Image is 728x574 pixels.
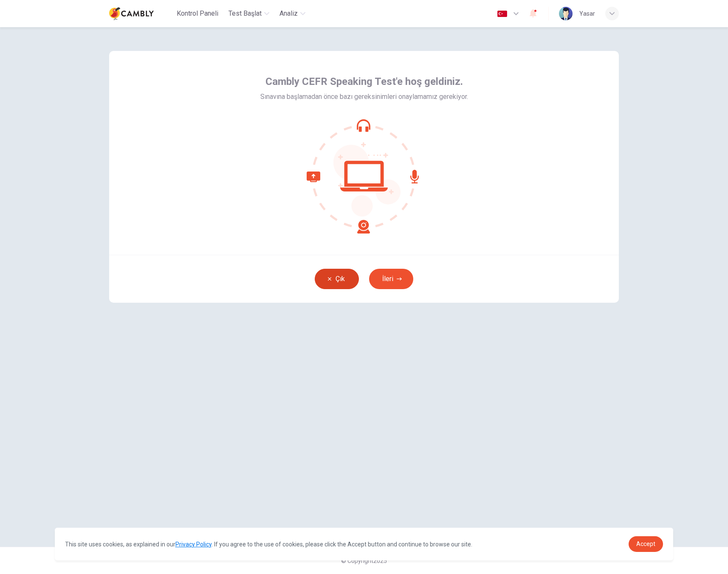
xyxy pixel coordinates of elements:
button: Çık [315,269,359,289]
div: Yasar [579,8,595,19]
img: tr [497,11,508,17]
span: Sınavına başlamadan önce bazı gereksinimleri onaylamamız gerekiyor. [260,92,468,102]
img: Profile picture [559,7,573,20]
img: Cambly logo [109,5,154,22]
span: Kontrol Paneli [177,8,218,19]
a: Privacy Policy [175,541,212,548]
button: Kontrol Paneli [173,6,222,21]
div: cookieconsent [55,528,674,560]
a: dismiss cookie message [629,536,663,552]
span: Test Başlat [229,8,262,19]
button: İleri [369,269,413,289]
span: This site uses cookies, as explained in our . If you agree to the use of cookies, please click th... [65,541,472,548]
a: Cambly logo [109,5,173,22]
span: Cambly CEFR Speaking Test'e hoş geldiniz. [265,75,463,88]
span: © Copyright 2025 [341,557,387,564]
button: Test Başlat [225,6,273,21]
button: Analiz [276,6,309,21]
span: Analiz [279,8,298,19]
span: Accept [636,540,655,547]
